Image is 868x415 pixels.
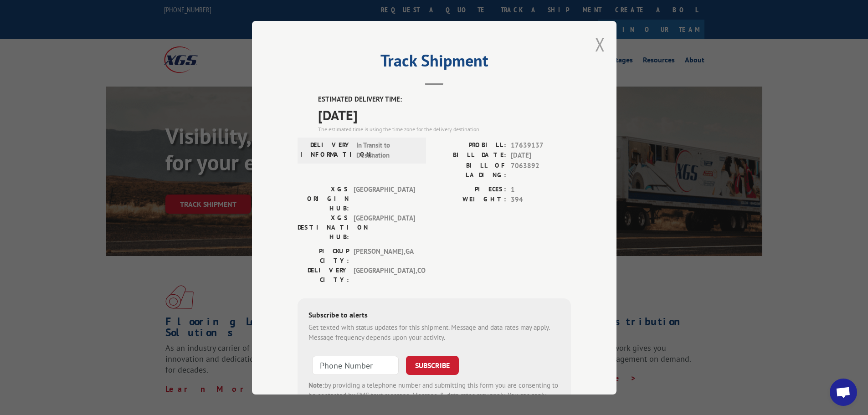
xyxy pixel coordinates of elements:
[308,309,560,322] div: Subscribe to alerts
[308,322,560,343] div: Get texted with status updates for this shipment. Message and data rates may apply. Message frequ...
[354,213,415,241] span: [GEOGRAPHIC_DATA]
[298,54,571,72] h2: Track Shipment
[300,140,352,160] label: DELIVERY INFORMATION:
[318,94,571,105] label: ESTIMATED DELIVERY TIME:
[298,184,349,213] label: XGS ORIGIN HUB:
[356,140,418,160] span: In Transit to Destination
[312,355,399,374] input: Phone Number
[434,160,506,179] label: BILL OF LADING:
[298,213,349,241] label: XGS DESTINATION HUB:
[595,32,605,56] button: Close modal
[511,160,571,179] span: 7063892
[830,379,857,406] div: Open chat
[434,184,506,195] label: PIECES:
[511,195,571,205] span: 394
[354,184,415,213] span: [GEOGRAPHIC_DATA]
[434,195,506,205] label: WEIGHT:
[406,355,459,374] button: SUBSCRIBE
[318,125,571,133] div: The estimated time is using the time zone for the delivery destination.
[434,150,506,161] label: BILL DATE:
[511,150,571,161] span: [DATE]
[308,380,560,411] div: by providing a telephone number and submitting this form you are consenting to be contacted by SM...
[511,184,571,195] span: 1
[298,265,349,284] label: DELIVERY CITY:
[511,140,571,150] span: 17639137
[434,140,506,150] label: PROBILL:
[354,246,415,265] span: [PERSON_NAME] , GA
[308,380,324,389] strong: Note:
[298,246,349,265] label: PICKUP CITY:
[318,104,571,125] span: [DATE]
[354,265,415,284] span: [GEOGRAPHIC_DATA] , CO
